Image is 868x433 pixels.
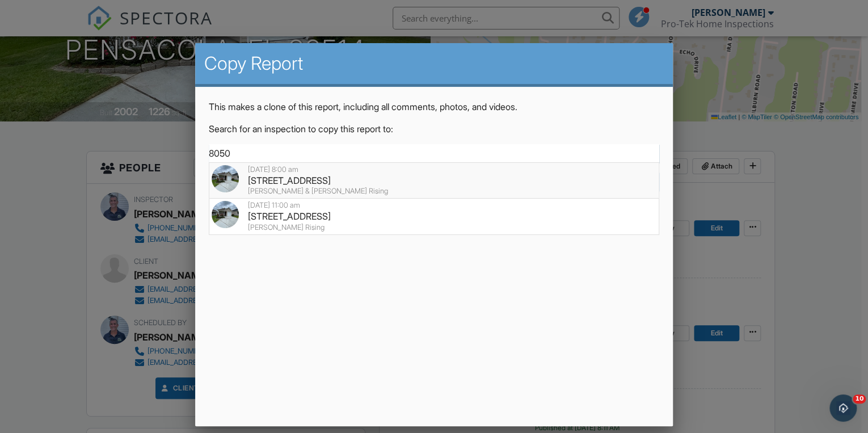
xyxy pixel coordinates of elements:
img: cover.jpg [212,201,239,228]
iframe: Intercom live chat [829,394,857,422]
div: [DATE] 11:00 am [212,201,656,210]
h2: Copy Report [204,52,664,75]
span: 10 [853,394,866,403]
div: [PERSON_NAME] & [PERSON_NAME] Rising [212,187,656,196]
div: [DATE] 8:00 am [212,165,656,174]
p: This makes a clone of this report, including all comments, photos, and videos. [209,100,659,113]
div: [STREET_ADDRESS] [212,174,656,187]
input: Search for an address, buyer, or agent [209,144,659,163]
img: cover.jpg [212,165,239,192]
div: [STREET_ADDRESS] [212,210,656,222]
div: [PERSON_NAME] Rising [212,223,656,232]
p: Search for an inspection to copy this report to: [209,123,659,135]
